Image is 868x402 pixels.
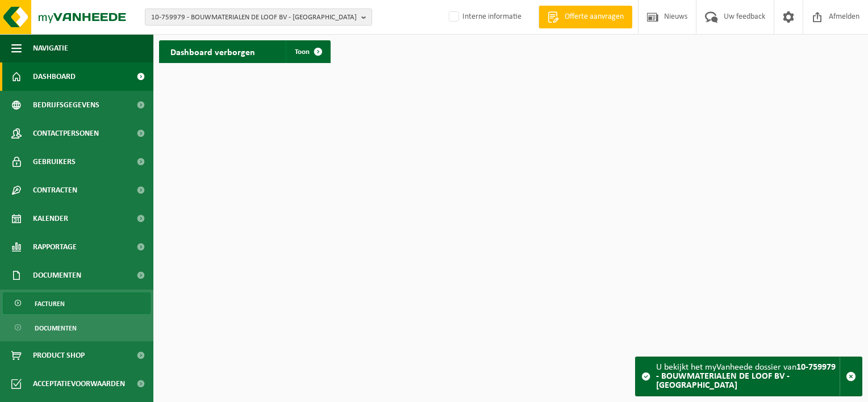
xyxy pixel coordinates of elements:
[286,40,329,63] a: Toon
[33,34,68,62] span: Navigatie
[33,148,76,176] span: Gebruikers
[33,233,77,261] span: Rapportage
[3,317,151,338] a: Documenten
[33,370,125,398] span: Acceptatievoorwaarden
[33,91,99,119] span: Bedrijfsgegevens
[33,176,77,204] span: Contracten
[159,40,266,62] h2: Dashboard verborgen
[151,9,357,26] span: 10-759979 - BOUWMATERIALEN DE LOOF BV - [GEOGRAPHIC_DATA]
[3,292,151,314] a: Facturen
[295,48,310,56] span: Toon
[33,341,85,370] span: Product Shop
[33,119,99,148] span: Contactpersonen
[145,9,372,26] button: 10-759979 - BOUWMATERIALEN DE LOOF BV - [GEOGRAPHIC_DATA]
[539,6,632,28] a: Offerte aanvragen
[656,357,840,396] div: U bekijkt het myVanheede dossier van
[35,293,65,315] span: Facturen
[33,204,68,233] span: Kalender
[35,317,77,339] span: Documenten
[446,9,521,26] label: Interne informatie
[656,363,836,390] strong: 10-759979 - BOUWMATERIALEN DE LOOF BV - [GEOGRAPHIC_DATA]
[562,11,627,23] span: Offerte aanvragen
[33,62,76,91] span: Dashboard
[33,261,81,290] span: Documenten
